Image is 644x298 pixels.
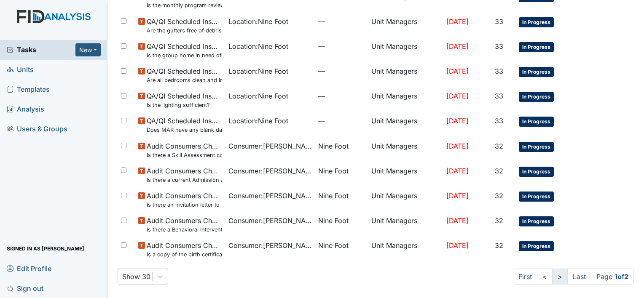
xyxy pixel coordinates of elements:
span: In Progress [519,192,554,202]
span: Units [7,63,34,76]
span: 33 [495,42,503,51]
span: — [318,91,364,101]
span: 33 [495,92,503,100]
span: In Progress [519,241,554,251]
span: 32 [495,192,503,200]
span: [DATE] [446,17,469,26]
span: [DATE] [446,142,469,150]
span: 32 [495,142,503,150]
span: Audit Consumers Charts Is there a Skill Assessment completed and updated yearly (no more than one... [147,141,222,159]
td: Unit Managers [368,237,443,262]
span: Location : Nine Foot [228,41,288,51]
span: — [318,16,364,27]
span: — [318,66,364,76]
small: Is a copy of the birth certificate found in the file? [147,250,222,258]
span: Location : Nine Foot [228,116,288,126]
span: Templates [7,83,50,96]
span: QA/QI Scheduled Inspection Is the group home in need of any outside repairs (paint, gutters, pres... [147,41,222,59]
span: Nine Foot [318,141,349,151]
span: Nine Foot [318,240,349,250]
span: QA/QI Scheduled Inspection Are the gutters free of debris? [147,16,222,35]
span: In Progress [519,167,554,177]
span: — [318,41,364,51]
small: Is the monthly program review completed by the 15th of the previous month? [147,1,222,9]
span: 33 [495,17,503,26]
a: First [513,269,537,285]
span: [DATE] [446,42,469,51]
span: [DATE] [446,67,469,75]
small: Is there a Skill Assessment completed and updated yearly (no more than one year old) [147,151,222,159]
span: Nine Foot [318,166,349,176]
span: [DATE] [446,216,469,225]
a: Tasks [7,45,75,55]
td: Unit Managers [368,88,443,112]
span: Audit Consumers Charts Is a copy of the birth certificate found in the file? [147,240,222,258]
span: Consumer : [PERSON_NAME] [228,166,312,176]
span: Page [591,269,634,285]
a: > [552,269,568,285]
td: Unit Managers [368,38,443,63]
span: 32 [495,241,503,250]
span: 33 [495,117,503,125]
td: Unit Managers [368,13,443,38]
span: Consumer : [PERSON_NAME] [228,240,312,250]
span: Audit Consumers Charts Is there a Behavioral Intervention Program Approval/Consent for every 6 mo... [147,216,222,234]
span: Analysis [7,103,44,116]
span: Signed in as [PERSON_NAME] [7,242,84,255]
span: [DATE] [446,241,469,250]
span: QA/QI Scheduled Inspection Is the lighting sufficient? [147,91,222,109]
span: QA/QI Scheduled Inspection Does MAR have any blank days that should have been initialed? [147,116,222,134]
span: In Progress [519,67,554,77]
span: In Progress [519,142,554,152]
td: Unit Managers [368,63,443,88]
td: Unit Managers [368,212,443,237]
span: Nine Foot [318,191,349,201]
span: [DATE] [446,167,469,175]
td: Unit Managers [368,112,443,137]
span: Users & Groups [7,122,67,136]
span: [DATE] [446,117,469,125]
span: Sign out [7,282,43,295]
a: Last [567,269,591,285]
span: Edit Profile [7,262,51,275]
div: Show 30 [122,271,150,282]
span: In Progress [519,117,554,127]
small: Is there a Behavioral Intervention Program Approval/Consent for every 6 months? [147,226,222,234]
span: [DATE] [446,92,469,100]
span: In Progress [519,42,554,52]
td: Unit Managers [368,162,443,187]
small: Is there a current Admission Agreement ([DATE])? [147,176,222,184]
span: 32 [495,167,503,175]
span: — [318,116,364,126]
span: In Progress [519,17,554,27]
span: Audit Consumers Charts Is there a current Admission Agreement (within one year)? [147,166,222,184]
span: QA/QI Scheduled Inspection Are all bedrooms clean and in good repair? [147,66,222,84]
span: In Progress [519,92,554,102]
button: New [75,43,101,56]
small: Does MAR have any blank days that should have been initialed? [147,126,222,134]
small: Is the lighting sufficient? [147,101,222,109]
small: Is the group home in need of any outside repairs (paint, gutters, pressure wash, etc.)? [147,51,222,59]
span: Nine Foot [318,216,349,226]
span: Location : Nine Foot [228,16,288,27]
td: Unit Managers [368,138,443,162]
span: 33 [495,67,503,75]
span: 32 [495,216,503,225]
strong: 1 of 2 [614,272,628,281]
span: Consumer : [PERSON_NAME] [228,191,312,201]
span: Location : Nine Foot [228,66,288,76]
span: Consumer : [PERSON_NAME] [228,141,312,151]
span: [DATE] [446,192,469,200]
span: Consumer : [PERSON_NAME] [228,216,312,226]
small: Is there an invitation letter to Parent/Guardian for current years team meetings in T-Logs (Therap)? [147,201,222,209]
td: Unit Managers [368,187,443,212]
a: < [537,269,553,285]
span: Location : Nine Foot [228,91,288,101]
span: Audit Consumers Charts Is there an invitation letter to Parent/Guardian for current years team me... [147,191,222,209]
small: Are the gutters free of debris? [147,27,222,35]
span: In Progress [519,216,554,226]
small: Are all bedrooms clean and in good repair? [147,76,222,84]
nav: task-pagination [513,269,634,285]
